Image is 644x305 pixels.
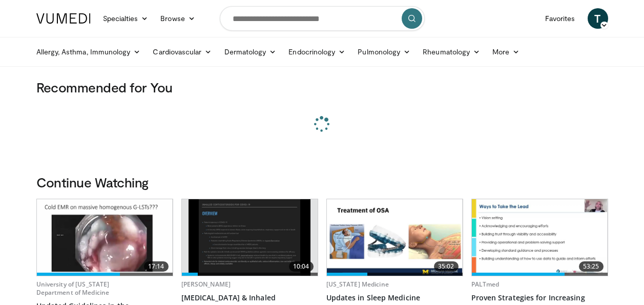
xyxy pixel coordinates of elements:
[36,280,110,297] a: University of [US_STATE] Department of Medicine
[97,8,155,29] a: Specialties
[434,261,459,272] span: 35:02
[486,42,526,62] a: More
[154,8,201,29] a: Browse
[147,42,218,62] a: Cardiovascular
[36,79,608,96] h3: Recommended for You
[351,42,417,62] a: Pulmonology
[37,199,173,276] a: 17:14
[220,6,425,31] input: Search topics, interventions
[36,174,608,190] h3: Continue Watching
[144,261,169,272] span: 17:14
[189,199,311,276] img: 37481b79-d16e-4fea-85a1-c1cf910aa164.620x360_q85_upscale.jpg
[471,280,500,289] a: PALTmed
[472,199,608,276] img: 40d0007b-ddee-4205-ad46-3586720fb05e.620x360_q85_upscale.jpg
[326,293,463,303] a: Updates in Sleep Medicine
[37,199,173,276] img: dfcfcb0d-b871-4e1a-9f0c-9f64970f7dd8.620x360_q85_upscale.jpg
[327,199,463,276] a: 35:02
[282,42,351,62] a: Endocrinology
[472,199,608,276] a: 53:25
[327,199,463,276] img: 1b28fd78-e194-4440-a9da-6515a7836199.620x360_q85_upscale.jpg
[181,280,231,289] a: [PERSON_NAME]
[326,280,389,289] a: [US_STATE] Medicine
[218,42,283,62] a: Dermatology
[36,13,91,24] img: VuMedi Logo
[588,8,608,29] a: T
[579,261,604,272] span: 53:25
[30,42,147,62] a: Allergy, Asthma, Immunology
[289,261,314,272] span: 10:04
[182,199,318,276] a: 10:04
[417,42,486,62] a: Rheumatology
[539,8,581,29] a: Favorites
